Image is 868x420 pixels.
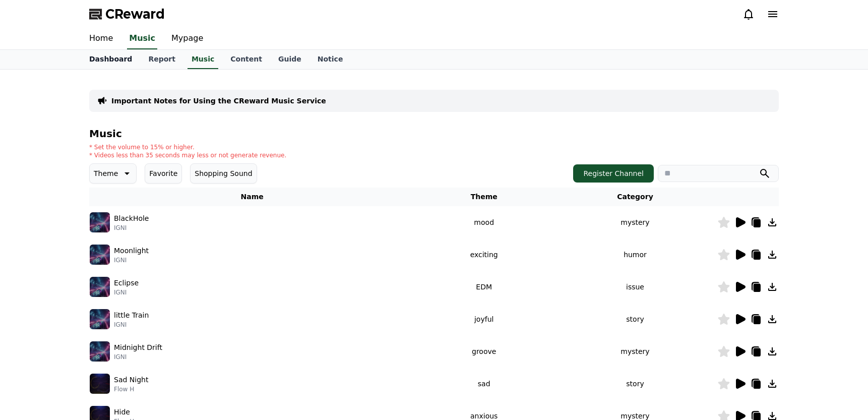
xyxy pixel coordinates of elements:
td: issue [553,271,717,303]
p: IGNI [114,256,149,264]
td: mystery [553,335,717,368]
img: music [90,212,110,232]
p: BlackHole [114,213,149,224]
a: Important Notes for Using the CReward Music Service [111,96,326,106]
img: music [90,309,110,329]
td: exciting [415,238,553,271]
p: little Train [114,310,149,321]
span: Settings [149,335,174,343]
td: EDM [415,271,553,303]
a: Mypage [163,28,211,49]
p: Theme [94,166,118,181]
img: music [90,374,110,394]
a: Report [140,50,183,69]
td: story [553,368,717,400]
p: IGNI [114,321,149,329]
img: music [90,341,110,362]
button: Shopping Sound [190,163,257,184]
p: Eclipse [114,278,139,288]
p: Flow H [114,385,148,393]
button: Favorite [145,163,182,184]
a: Content [222,50,270,69]
a: Music [188,50,218,69]
td: groove [415,335,553,368]
a: Settings [130,320,194,345]
th: Theme [415,188,553,206]
td: mystery [553,206,717,238]
th: Name [89,188,415,206]
p: * Videos less than 35 seconds may less or not generate revenue. [89,151,286,159]
td: joyful [415,303,553,335]
button: Theme [89,163,137,184]
a: CReward [89,6,165,22]
h4: Music [89,128,779,139]
p: Moonlight [114,246,149,256]
span: Home [26,335,43,343]
img: music [90,245,110,265]
p: IGNI [114,353,162,361]
p: Sad Night [114,375,148,385]
p: IGNI [114,288,139,296]
a: Home [81,28,121,49]
td: mood [415,206,553,238]
span: Messages [84,335,113,343]
p: Midnight Drift [114,342,162,353]
p: Hide [114,407,130,417]
th: Category [553,188,717,206]
a: Dashboard [81,50,140,69]
button: Register Channel [573,164,654,183]
p: * Set the volume to 15% or higher. [89,143,286,151]
a: Guide [270,50,309,69]
a: Notice [309,50,351,69]
a: Music [127,28,157,49]
td: sad [415,368,553,400]
p: IGNI [114,224,149,232]
a: Messages [67,320,130,345]
img: music [90,277,110,297]
a: Home [3,320,67,345]
span: CReward [105,6,165,22]
td: humor [553,238,717,271]
td: story [553,303,717,335]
